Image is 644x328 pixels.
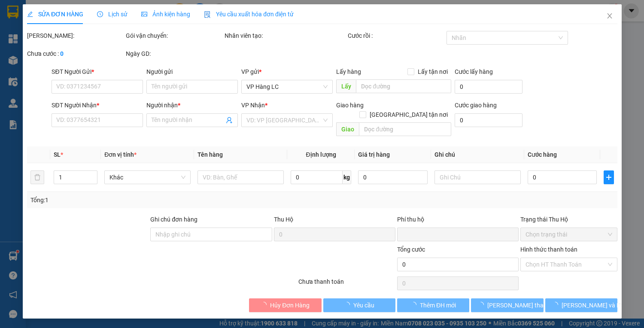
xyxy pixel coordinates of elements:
[109,171,185,184] span: Khác
[455,68,493,75] label: Cước lấy hàng
[97,11,128,18] span: Lịch sử
[431,146,524,163] th: Ghi chú
[520,246,577,253] label: Hình thức thanh toán
[336,79,356,93] span: Lấy
[97,11,103,17] span: clock-circle
[545,298,617,312] button: [PERSON_NAME] và In
[30,195,249,205] div: Tổng: 1
[306,151,336,158] span: Định lượng
[434,170,520,184] input: Ghi Chú
[561,301,621,310] span: [PERSON_NAME] và In
[478,302,487,308] span: loading
[197,170,284,184] input: VD: Bàn, Ghế
[455,113,522,127] input: Cước giao hàng
[125,49,222,58] div: Ngày GD:
[261,302,270,308] span: loading
[344,302,353,308] span: loading
[487,301,556,310] span: [PERSON_NAME] thay đổi
[224,31,346,40] div: Nhân viên tạo:
[53,151,60,158] span: SL
[397,246,425,253] span: Tổng cước
[336,68,361,75] span: Lấy hàng
[336,122,359,136] span: Giao
[343,170,351,184] span: kg
[27,49,124,58] div: Chưa cước :
[358,151,390,158] span: Giá trị hàng
[604,170,614,184] button: plus
[150,216,197,223] label: Ghi chú đơn hàng
[552,302,561,308] span: loading
[336,102,364,109] span: Giao hàng
[246,80,328,93] span: VP Hàng LC
[397,215,518,228] div: Phí thu hộ
[353,301,374,310] span: Yêu cầu
[298,277,396,292] div: Chưa thanh toán
[27,11,83,18] span: SỬA ĐƠN HÀNG
[30,170,44,184] button: delete
[397,298,469,312] button: Thêm ĐH mới
[52,100,143,110] div: SĐT Người Nhận
[197,151,223,158] span: Tên hàng
[204,11,211,18] img: icon
[455,80,522,94] input: Cước lấy hàng
[420,301,456,310] span: Thêm ĐH mới
[204,11,294,18] span: Yêu cầu xuất hóa đơn điện tử
[410,302,420,308] span: loading
[604,174,614,181] span: plus
[527,151,556,158] span: Cước hàng
[60,50,64,57] b: 0
[146,100,238,110] div: Người nhận
[455,102,497,109] label: Cước giao hàng
[226,117,233,124] span: user-add
[104,151,137,158] span: Đơn vị tính
[141,11,147,17] span: picture
[27,11,33,17] span: edit
[414,67,451,76] span: Lấy tận nơi
[606,12,613,19] span: close
[471,298,543,312] button: [PERSON_NAME] thay đổi
[146,67,238,76] div: Người gửi
[27,31,124,40] div: [PERSON_NAME]:
[241,67,333,76] div: VP gửi
[270,301,310,310] span: Hủy Đơn Hàng
[241,102,265,109] span: VP Nhận
[520,215,617,224] div: Trạng thái Thu Hộ
[323,298,395,312] button: Yêu cầu
[141,11,190,18] span: Ảnh kiện hàng
[52,67,143,76] div: SĐT Người Gửi
[125,31,222,40] div: Gói vận chuyển:
[150,228,272,241] input: Ghi chú đơn hàng
[598,4,622,28] button: Close
[366,110,451,119] span: [GEOGRAPHIC_DATA] tận nơi
[347,31,444,40] div: Cước rồi :
[526,228,612,241] span: Chọn trạng thái
[359,122,451,136] input: Dọc đường
[356,79,451,93] input: Dọc đường
[273,216,293,223] span: Thu Hộ
[249,298,321,312] button: Hủy Đơn Hàng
